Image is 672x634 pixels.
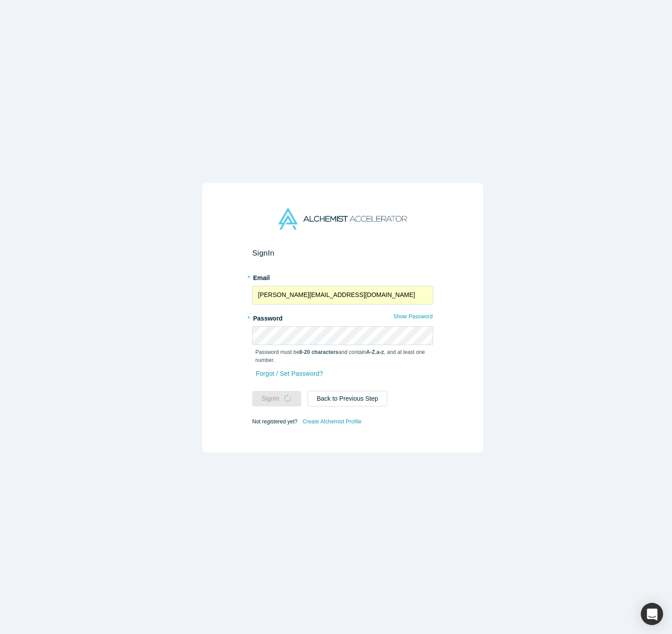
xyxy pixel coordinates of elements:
[252,270,433,283] label: Email
[307,391,388,406] button: Back to Previous Step
[302,416,362,427] a: Create Alchemist Profile
[252,248,433,258] h2: Sign In
[255,348,430,364] p: Password must be and contain , , and at least one number.
[299,349,339,355] strong: 8-20 characters
[366,349,375,355] strong: A-Z
[252,391,301,406] button: SignIn
[279,208,407,230] img: Alchemist Accelerator Logo
[252,418,297,424] span: Not registered yet?
[255,366,324,382] a: Forgot / Set Password?
[393,311,433,322] button: Show Password
[377,349,384,355] strong: a-z
[252,311,433,323] label: Password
